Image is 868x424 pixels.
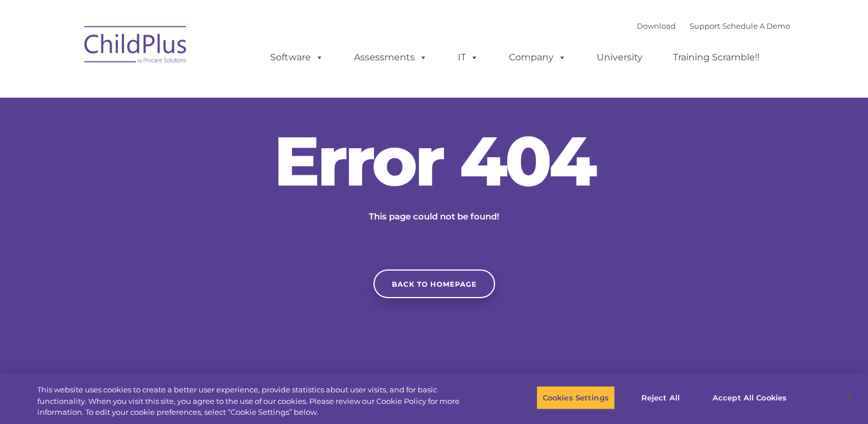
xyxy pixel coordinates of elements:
font: | [637,21,790,30]
p: This page could not be found! [314,210,555,223]
a: IT [446,46,490,69]
div: This website uses cookies to create a better user experience, provide statistics about user visit... [37,384,477,418]
img: ChildPlus by Procare Solutions [79,18,193,75]
a: Company [497,46,578,69]
a: Support [690,21,720,30]
a: Back to homepage [373,269,495,298]
a: Assessments [342,46,439,69]
button: Reject All [625,386,696,410]
button: Close [837,385,862,410]
a: Training Scramble!! [661,46,771,69]
a: University [585,46,654,69]
button: Accept All Cookies [706,386,793,410]
h2: Error 404 [262,126,606,195]
a: Download [637,21,676,30]
a: Schedule A Demo [722,21,790,30]
button: Cookies Settings [536,386,615,410]
a: Software [259,46,335,69]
